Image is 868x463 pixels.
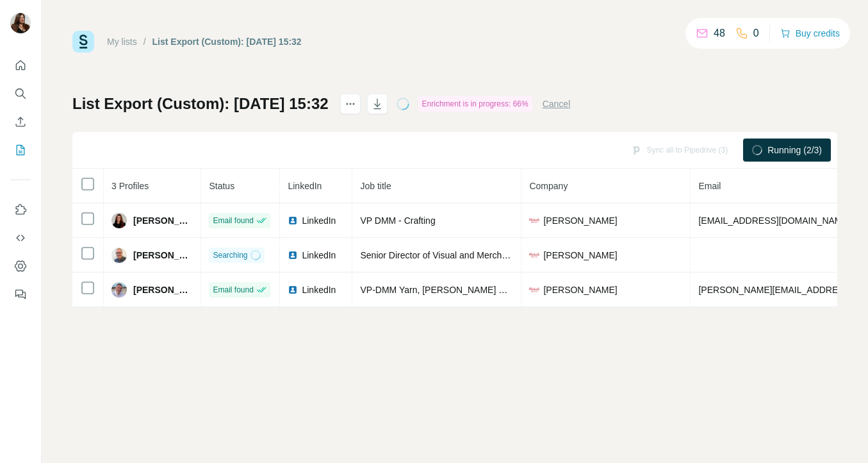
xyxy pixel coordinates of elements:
p: 48 [714,26,725,41]
img: Avatar [10,13,31,33]
button: Cancel [543,97,571,110]
button: Feedback [10,283,31,306]
span: [PERSON_NAME] [543,214,617,227]
img: LinkedIn logo [288,285,298,295]
span: LinkedIn [288,181,322,191]
p: 0 [753,26,759,41]
span: [PERSON_NAME] [133,283,193,296]
a: My lists [107,37,137,47]
span: Status [209,181,234,191]
span: VP-DMM Yarn, [PERSON_NAME] & Textiles [360,285,536,295]
img: Surfe Logo [72,31,94,53]
img: Avatar [111,282,127,298]
div: Enrichment is in progress: 66% [418,96,532,112]
button: Quick start [10,54,31,77]
button: actions [340,94,361,114]
span: Company [529,181,568,191]
span: 3 Profiles [111,181,149,191]
button: Search [10,82,31,105]
img: company-logo [529,285,539,295]
button: Use Surfe on LinkedIn [10,198,31,221]
button: My lists [10,139,31,162]
span: Searching [213,249,247,261]
span: LinkedIn [302,214,336,227]
span: [PERSON_NAME] [543,283,617,296]
span: Senior Director of Visual and Merchandise Presentation [360,250,580,260]
li: / [143,35,146,48]
img: company-logo [529,215,539,226]
span: LinkedIn [302,249,336,262]
img: company-logo [529,250,539,260]
div: List Export (Custom): [DATE] 15:32 [152,35,302,48]
span: Email found [213,284,253,296]
img: LinkedIn logo [288,250,298,260]
span: LinkedIn [302,283,336,296]
h1: List Export (Custom): [DATE] 15:32 [72,94,329,114]
img: Avatar [111,213,127,228]
span: Job title [360,181,391,191]
span: Running (2/3) [767,144,822,156]
img: LinkedIn logo [288,215,298,226]
span: [EMAIL_ADDRESS][DOMAIN_NAME] [698,215,850,226]
button: Buy credits [780,24,840,42]
button: Use Surfe API [10,226,31,249]
button: Enrich CSV [10,110,31,133]
span: [PERSON_NAME] [543,249,617,262]
span: [PERSON_NAME] [133,214,193,227]
img: Avatar [111,248,127,263]
span: Email found [213,215,253,226]
span: Email [698,181,721,191]
span: VP DMM - Crafting [360,215,435,226]
span: [PERSON_NAME] [133,249,193,262]
button: Dashboard [10,255,31,278]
